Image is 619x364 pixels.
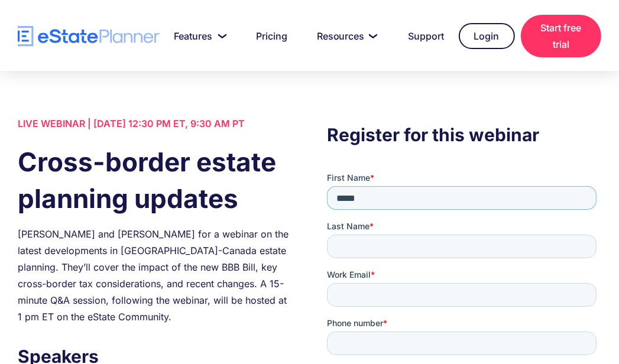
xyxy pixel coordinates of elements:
[327,121,601,148] h3: Register for this webinar
[521,15,601,57] a: Start free trial
[18,144,292,217] h1: Cross-border estate planning updates
[18,26,160,47] a: home
[303,24,388,48] a: Resources
[18,226,292,325] div: [PERSON_NAME] and [PERSON_NAME] for a webinar on the latest developments in [GEOGRAPHIC_DATA]-Can...
[18,115,292,132] div: LIVE WEBINAR | [DATE] 12:30 PM ET, 9:30 AM PT
[459,23,515,49] a: Login
[160,24,236,48] a: Features
[242,24,296,48] a: Pricing
[394,24,453,48] a: Support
